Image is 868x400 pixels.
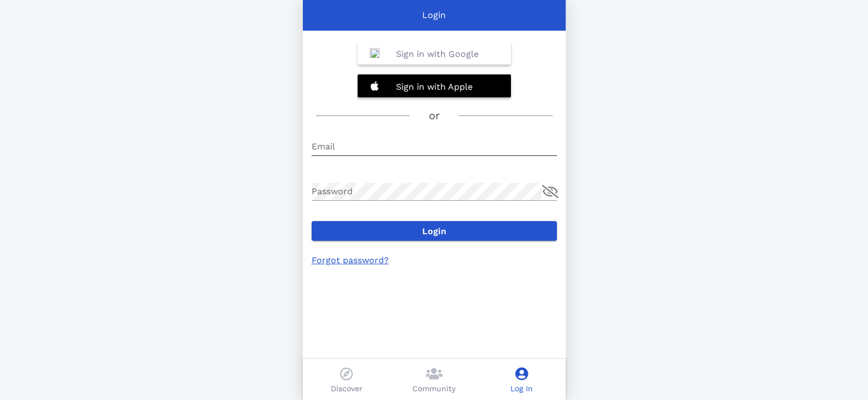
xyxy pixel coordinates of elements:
[412,383,456,395] p: Community
[396,49,479,59] b: Sign in with Google
[429,107,440,124] h3: or
[312,255,389,265] a: Forgot password?
[320,226,548,236] span: Login
[312,221,557,241] button: Login
[331,383,363,395] p: Discover
[422,9,446,22] p: Login
[542,185,559,198] button: append icon
[370,48,380,58] img: Google_%22G%22_Logo.svg
[510,383,533,395] p: Log In
[370,81,380,91] img: 20201228132320%21Apple_logo_white.svg
[396,82,473,92] b: Sign in with Apple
